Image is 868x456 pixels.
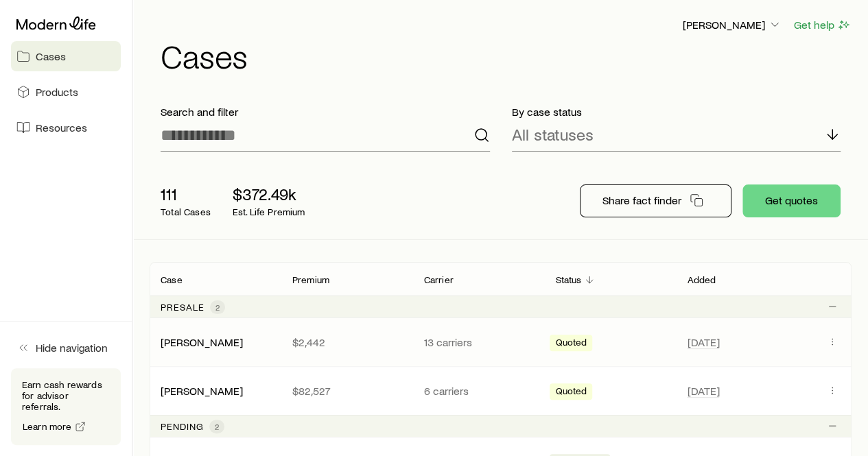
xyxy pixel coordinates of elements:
span: Quoted [555,385,587,400]
div: Earn cash rewards for advisor referrals.Learn more [11,368,121,445]
h1: Cases [161,39,852,72]
p: Status [555,274,581,285]
p: Premium [292,274,329,285]
span: 2 [215,302,220,313]
p: By case status [512,105,841,119]
button: [PERSON_NAME] [682,17,782,34]
p: Presale [161,302,204,313]
span: Learn more [23,422,72,431]
span: [DATE] [687,384,719,398]
a: Resources [11,112,121,143]
p: All statuses [512,125,594,144]
p: 6 carriers [424,384,534,398]
button: Get help [793,17,852,33]
p: $2,442 [292,335,402,349]
span: Resources [36,121,87,134]
span: Hide navigation [36,341,108,355]
a: [PERSON_NAME] [161,335,243,348]
p: Added [687,274,716,285]
button: Get quotes [742,184,841,217]
div: [PERSON_NAME] [161,335,243,350]
a: Cases [11,41,121,71]
span: [DATE] [687,335,719,349]
span: Products [36,85,78,99]
p: [PERSON_NAME] [683,18,782,32]
a: Products [11,77,121,107]
p: $372.49k [233,184,305,204]
p: Carrier [424,274,454,285]
p: Earn cash rewards for advisor referrals. [22,379,110,412]
p: Share fact finder [602,193,681,207]
p: Est. Life Premium [233,206,305,217]
p: Total Cases [161,206,211,217]
p: Case [161,274,183,285]
button: Hide navigation [11,333,121,363]
a: [PERSON_NAME] [161,384,243,397]
span: Cases [36,49,66,63]
button: Share fact finder [580,184,731,217]
p: 111 [161,184,211,204]
p: 13 carriers [424,335,534,349]
p: Search and filter [161,105,490,119]
p: Pending [161,421,204,432]
div: [PERSON_NAME] [161,384,243,398]
span: Quoted [555,337,587,351]
p: $82,527 [292,384,402,398]
span: 2 [215,421,219,432]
